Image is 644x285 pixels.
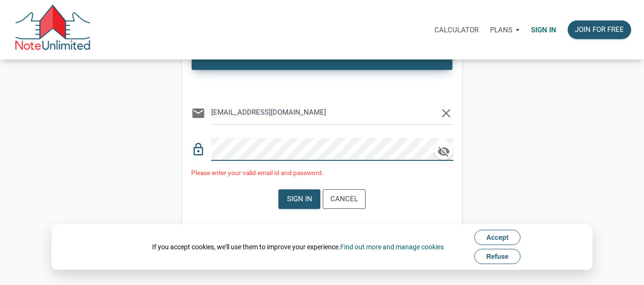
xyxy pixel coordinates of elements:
input: Email [211,102,439,123]
button: Refuse [474,249,521,264]
button: Cancel [323,189,366,209]
a: Calculator [429,15,484,45]
button: Plans [484,16,525,44]
div: Sign in [287,194,312,205]
div: Join for free [575,24,624,35]
button: Reset password [191,223,266,242]
a: Join for free [562,15,637,45]
a: Plans [484,15,525,45]
button: Join for free [568,20,631,39]
i: clear [439,106,453,120]
button: Sign up [411,223,453,242]
p: Sign in [531,26,556,34]
div: If you accept cookies, we'll use them to improve your experience. [152,242,444,252]
span: Refuse [486,253,509,260]
button: Accept [474,230,521,245]
button: Sign in [278,189,320,209]
img: NoteUnlimited [14,5,91,55]
span: Accept [486,234,509,241]
div: Please enter your valid email id and password. [191,168,453,178]
div: Cancel [330,194,358,205]
p: Calculator [434,26,479,34]
a: Sign in [525,15,562,45]
p: Plans [490,26,512,34]
i: email [191,106,205,120]
i: lock_outline [191,142,205,157]
a: Find out more and manage cookies [340,243,444,251]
